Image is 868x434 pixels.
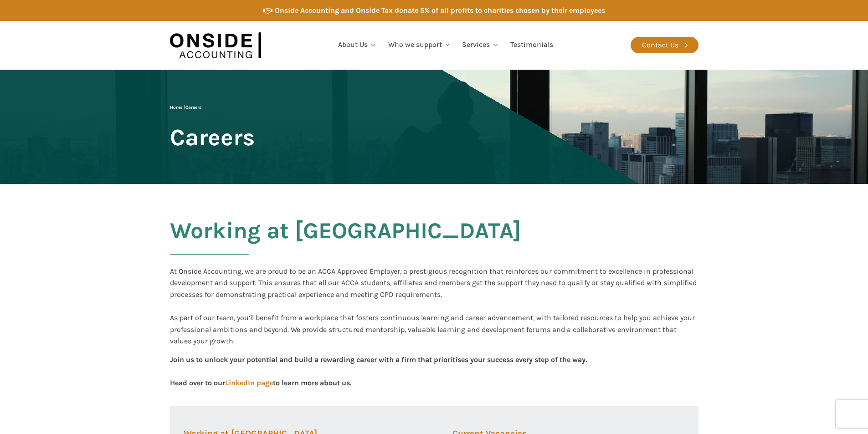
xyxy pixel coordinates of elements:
a: About Us [333,30,383,61]
img: Onside Accounting [170,28,261,63]
span: Careers [185,105,201,110]
a: Who we support [383,30,457,61]
div: Onside Accounting and Onside Tax donate 5% of all profits to charities chosen by their employees [275,5,605,16]
span: | [170,105,201,110]
div: At Onside Accounting, we are proud to be an ACCA Approved Employer, a prestigious recognition tha... [170,266,699,347]
h2: Working at [GEOGRAPHIC_DATA] [170,218,521,266]
span: Careers [170,125,255,150]
a: Home [170,105,182,110]
a: Contact Us [631,37,699,53]
a: Testimonials [505,30,559,61]
a: Services [457,30,505,61]
div: Join us to unlock your potential and build a rewarding career with a firm that prioritises your s... [170,354,587,388]
a: LinkedIn page [225,378,273,387]
div: Contact Us [642,39,678,51]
